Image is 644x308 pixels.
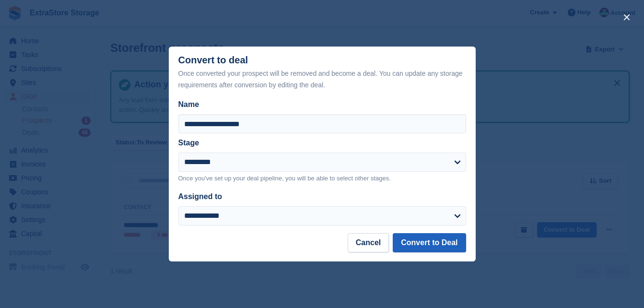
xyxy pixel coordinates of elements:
button: Cancel [348,233,389,252]
button: Convert to Deal [393,233,466,252]
p: Once you've set up your deal pipeline, you will be able to select other stages. [178,174,466,183]
div: Once converted your prospect will be removed and become a deal. You can update any storage requir... [178,68,466,91]
label: Stage [178,139,199,147]
label: Assigned to [178,192,222,201]
div: Convert to deal [178,55,466,91]
button: close [619,10,634,25]
label: Name [178,99,466,110]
